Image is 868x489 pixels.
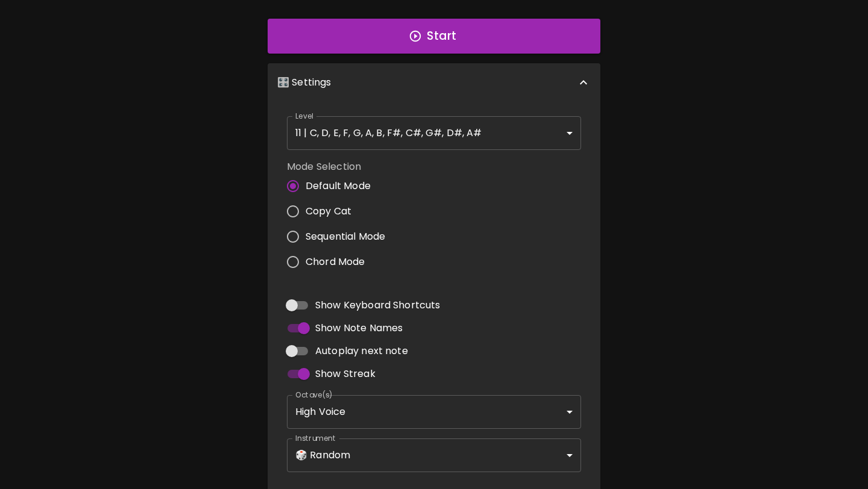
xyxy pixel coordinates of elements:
[315,321,403,335] span: Show Note Names
[295,111,314,121] label: Level
[287,160,395,173] label: Mode Selection
[268,63,600,102] div: 🎛️ Settings
[277,75,332,90] p: 🎛️ Settings
[306,229,385,244] span: Sequential Mode
[306,179,371,193] span: Default Mode
[287,438,581,472] div: 🎲 Random
[315,344,408,358] span: Autoplay next note
[295,433,336,443] label: Instrument
[295,390,333,400] label: Octave(s)
[315,298,440,313] span: Show Keyboard Shortcuts
[315,367,376,381] span: Show Streak
[268,19,600,54] button: Start
[306,255,365,269] span: Chord Mode
[287,395,581,429] div: High Voice
[287,116,581,150] div: 11 | C, D, E, F, G, A, B, F#, C#, G#, D#, A#
[306,204,351,219] span: Copy Cat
